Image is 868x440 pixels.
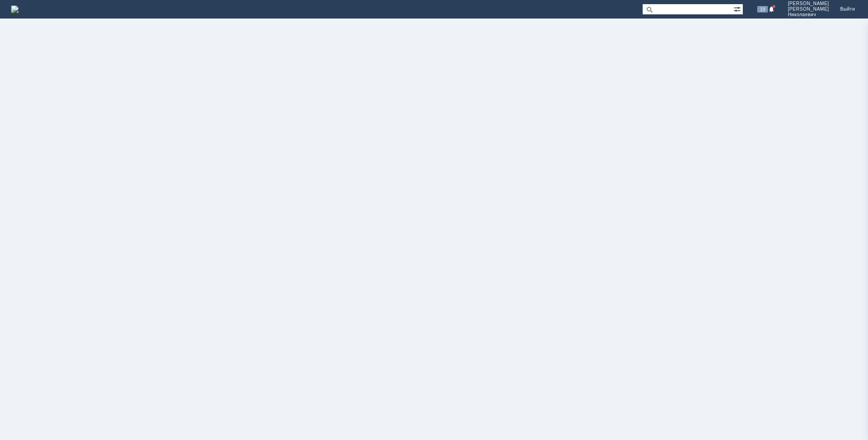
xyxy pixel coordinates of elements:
span: [PERSON_NAME] [788,6,829,12]
span: 19 [757,6,768,13]
span: [PERSON_NAME] [788,1,829,6]
span: Расширенный поиск [734,4,743,13]
a: Перейти на домашнюю страницу [11,6,19,13]
img: logo [11,6,19,13]
span: Николаевич [788,12,816,18]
